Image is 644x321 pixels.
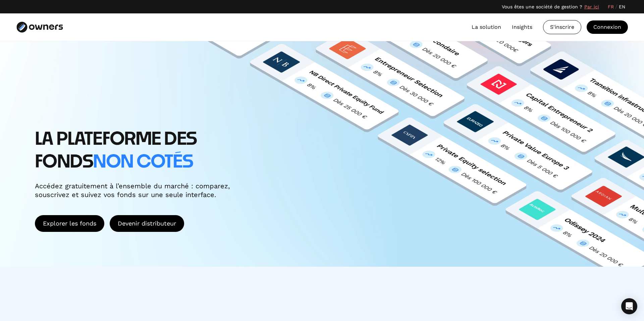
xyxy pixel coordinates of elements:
[587,20,628,34] a: Connexion
[35,215,104,232] a: Explorer les fonds
[110,215,184,232] a: ⁠Devenir distributeur
[35,182,236,199] div: Accédez gratuitement à l’ensemble du marché : comparez, souscrivez et suivez vos fonds sur une se...
[584,3,599,10] a: Par ici
[615,3,618,11] div: /
[543,20,581,34] a: S'inscrire
[35,128,263,174] h1: LA PLATEFORME DES FONDS
[621,298,637,314] div: Open Intercom Messenger
[502,3,582,10] div: Vous êtes une société de gestion ?
[619,3,625,10] a: EN
[608,3,614,10] a: FR
[512,23,532,31] a: Insights
[93,153,193,171] span: non cotés
[543,20,581,34] div: S'inscrire
[472,23,501,31] a: La solution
